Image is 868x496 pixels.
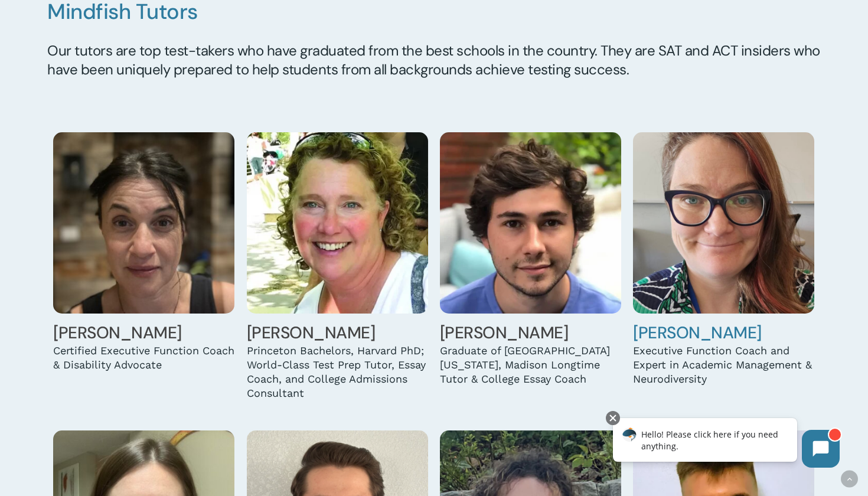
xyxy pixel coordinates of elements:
div: Graduate of [GEOGRAPHIC_DATA][US_STATE], Madison Longtime Tutor & College Essay Coach [440,344,621,386]
div: Executive Function Coach and Expert in Academic Management & Neurodiversity [633,344,814,386]
a: [PERSON_NAME] [633,322,762,344]
img: Augie Bennett [440,132,621,314]
img: Susan Bassow [247,132,428,314]
a: [PERSON_NAME] [247,322,376,344]
img: Stacey Acquavella [53,132,234,314]
a: [PERSON_NAME] [440,322,569,344]
a: [PERSON_NAME] [53,322,182,344]
img: Sarah Boyer [633,132,814,314]
div: Certified Executive Function Coach & Disability Advocate [53,344,234,372]
div: Princeton Bachelors, Harvard PhD; World-Class Test Prep Tutor, Essay Coach, and College Admission... [247,344,428,400]
h5: Our tutors are top test-takers who have graduated from the best schools in the country. They are ... [47,41,820,79]
iframe: Chatbot [601,409,851,479]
